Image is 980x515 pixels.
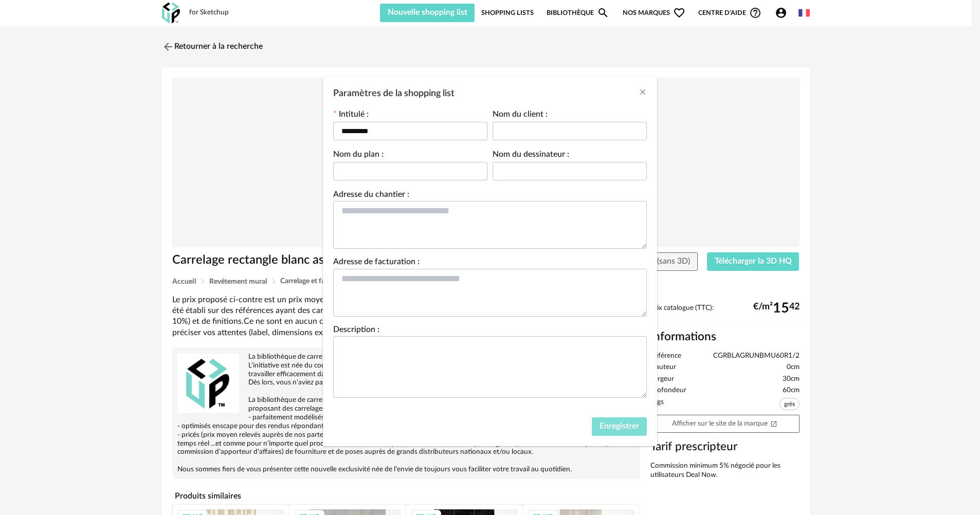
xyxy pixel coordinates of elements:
label: Nom du plan : [333,151,384,161]
label: Adresse de facturation : [333,258,420,268]
span: Paramètres de la shopping list [333,89,455,98]
label: Description : [333,326,379,336]
span: Enregistrer [600,422,639,430]
div: Paramètres de la shopping list [323,77,657,446]
label: Adresse du chantier : [333,191,409,201]
label: Nom du dessinateur : [493,151,569,161]
button: Close [639,87,647,98]
label: Intitulé : [333,111,369,121]
button: Enregistrer [592,417,647,436]
label: Nom du client : [493,111,548,121]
